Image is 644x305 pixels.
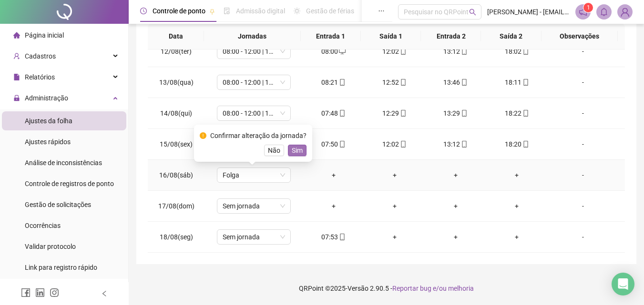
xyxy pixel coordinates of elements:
[521,110,529,117] span: mobile
[160,140,193,148] span: 15/08(sex)
[153,7,205,15] span: Controle de ponto
[494,232,540,242] div: +
[311,108,357,118] div: 07:48
[268,145,280,156] span: Não
[555,77,611,88] div: -
[223,75,285,89] span: 08:00 - 12:00 | 13:12 - 18:00
[25,243,76,250] span: Validar protocolo
[469,9,476,16] span: search
[311,170,357,180] div: +
[158,202,194,210] span: 17/08(dom)
[25,73,55,81] span: Relatórios
[223,199,285,213] span: Sem jornada
[224,8,230,14] span: file-done
[21,288,31,297] span: facebook
[338,110,346,117] span: mobile
[433,139,479,149] div: 13:12
[311,139,357,149] div: 07:50
[311,46,357,57] div: 08:00
[338,234,346,240] span: mobile
[579,8,587,16] span: notification
[148,23,204,49] th: Data
[399,79,407,86] span: mobile
[223,230,285,244] span: Sem jornada
[521,141,529,148] span: mobile
[494,139,540,149] div: 18:20
[204,23,301,49] th: Jornadas
[25,31,64,39] span: Página inicial
[210,130,307,141] div: Confirmar alteração da jornada?
[25,94,68,102] span: Administração
[555,108,611,118] div: -
[600,8,608,16] span: bell
[338,79,346,86] span: mobile
[160,233,193,241] span: 18/08(seg)
[460,79,468,86] span: mobile
[25,52,56,60] span: Cadastros
[433,170,479,180] div: +
[399,141,407,148] span: mobile
[306,7,354,15] span: Gestão de férias
[521,79,529,86] span: mobile
[25,201,91,208] span: Gestão de solicitações
[618,5,632,19] img: 67890
[372,139,418,149] div: 12:02
[236,7,285,15] span: Admissão digital
[612,273,634,295] div: Open Intercom Messenger
[494,77,540,88] div: 18:11
[13,95,20,101] span: lock
[288,145,307,156] button: Sim
[338,48,346,55] span: desktop
[311,232,357,242] div: 07:53
[25,222,61,229] span: Ocorrências
[555,170,611,180] div: -
[433,46,479,57] div: 13:12
[460,110,468,117] span: mobile
[338,141,346,148] span: mobile
[311,77,357,88] div: 08:21
[433,201,479,211] div: +
[264,145,284,156] button: Não
[161,48,192,55] span: 12/08(ter)
[542,23,618,49] th: Observações
[361,23,421,49] th: Saída 1
[13,74,20,80] span: file
[392,285,474,292] span: Reportar bug e/ou melhoria
[25,159,102,167] span: Análise de inconsistências
[25,180,114,187] span: Controle de registros de ponto
[35,288,45,297] span: linkedin
[555,46,611,57] div: -
[549,31,610,41] span: Observações
[348,285,368,292] span: Versão
[223,106,285,120] span: 08:00 - 12:00 | 13:12 - 18:00
[311,201,357,211] div: +
[555,139,611,149] div: -
[160,109,192,117] span: 14/08(qui)
[399,110,407,117] span: mobile
[25,264,97,271] span: Link para registro rápido
[378,8,385,14] span: ellipsis
[372,46,418,57] div: 12:02
[421,23,481,49] th: Entrada 2
[13,32,20,39] span: home
[25,117,72,125] span: Ajustes da folha
[494,108,540,118] div: 18:22
[101,290,108,297] span: left
[555,201,611,211] div: -
[372,170,418,180] div: +
[25,138,71,146] span: Ajustes rápidos
[372,232,418,242] div: +
[521,48,529,55] span: mobile
[159,171,193,179] span: 16/08(sáb)
[140,8,147,14] span: clock-circle
[399,48,407,55] span: mobile
[494,46,540,57] div: 18:02
[583,3,593,12] sup: 1
[301,23,361,49] th: Entrada 1
[487,7,570,17] span: [PERSON_NAME] - [EMAIL_ADDRESS][DOMAIN_NAME]
[587,4,590,11] span: 1
[159,79,194,86] span: 13/08(qua)
[372,201,418,211] div: +
[372,108,418,118] div: 12:29
[223,168,285,182] span: Folga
